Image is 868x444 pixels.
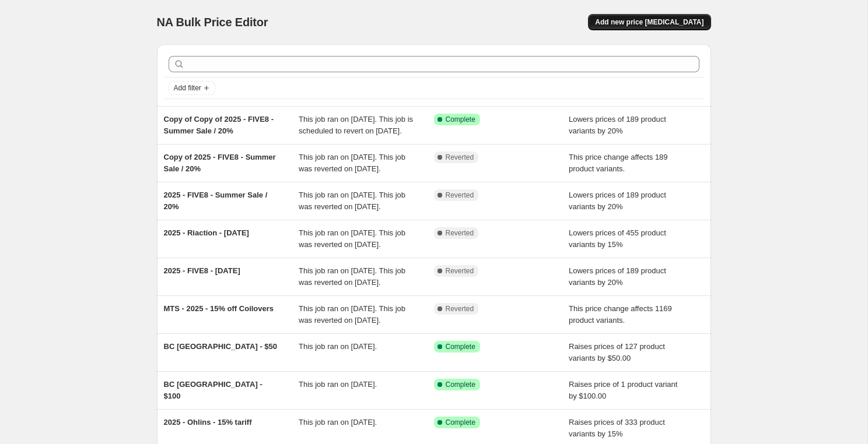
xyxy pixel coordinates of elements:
span: This job ran on [DATE]. This job is scheduled to revert on [DATE]. [299,115,413,135]
span: Copy of 2025 - FIVE8 - Summer Sale / 20% [164,153,276,173]
span: This job ran on [DATE]. This job was reverted on [DATE]. [299,266,405,287]
span: Lowers prices of 189 product variants by 20% [569,115,666,135]
span: Raises prices of 333 product variants by 15% [569,418,665,438]
button: Add filter [169,81,215,95]
span: Complete [446,418,475,427]
span: This price change affects 1169 product variants. [569,304,672,325]
span: Reverted [446,191,474,200]
span: Lowers prices of 189 product variants by 20% [569,191,666,211]
span: Raises prices of 127 product variants by $50.00 [569,342,665,362]
span: Lowers prices of 189 product variants by 20% [569,266,666,287]
span: 2025 - FIVE8 - [DATE] [164,266,240,275]
span: Reverted [446,304,474,313]
span: Complete [446,380,475,389]
span: Add filter [174,83,201,93]
span: This price change affects 189 product variants. [569,153,668,173]
span: 2025 - Riaction - [DATE] [164,228,249,237]
span: Reverted [446,153,474,162]
span: Lowers prices of 455 product variants by 15% [569,228,666,249]
span: Complete [446,342,475,351]
span: Add new price [MEDICAL_DATA] [595,17,703,27]
span: Complete [446,115,475,124]
span: This job ran on [DATE]. [299,342,377,351]
span: Raises price of 1 product variant by $100.00 [569,380,677,400]
span: This job ran on [DATE]. [299,418,377,427]
span: Reverted [446,228,474,238]
span: Reverted [446,266,474,276]
span: This job ran on [DATE]. This job was reverted on [DATE]. [299,153,405,173]
span: This job ran on [DATE]. This job was reverted on [DATE]. [299,191,405,211]
span: 2025 - FIVE8 - Summer Sale / 20% [164,191,268,211]
span: BC [GEOGRAPHIC_DATA] - $100 [164,380,262,400]
span: NA Bulk Price Editor [157,16,268,29]
span: This job ran on [DATE]. This job was reverted on [DATE]. [299,304,405,325]
button: Add new price [MEDICAL_DATA] [588,14,710,30]
span: This job ran on [DATE]. This job was reverted on [DATE]. [299,228,405,249]
span: Copy of Copy of 2025 - FIVE8 - Summer Sale / 20% [164,115,274,135]
span: 2025 - Ohlins - 15% tariff [164,418,252,427]
span: This job ran on [DATE]. [299,380,377,389]
span: BC [GEOGRAPHIC_DATA] - $50 [164,342,278,351]
span: MTS - 2025 - 15% off Coilovers [164,304,274,313]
